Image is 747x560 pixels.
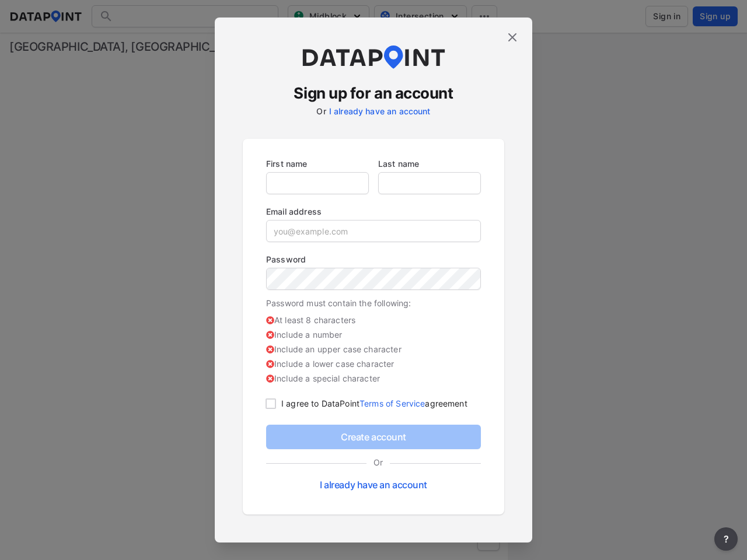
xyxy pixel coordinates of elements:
img: dataPointLogo.9353c09d.svg [301,45,446,69]
li: Include a lower case character [266,358,481,372]
span: ? [721,532,731,546]
img: close.efbf2170.svg [505,30,519,44]
p: Password [266,253,481,265]
button: more [714,527,738,551]
input: you@example.com [267,220,480,242]
a: I already have an account [320,479,427,491]
label: I agree to DataPoint agreement [281,398,467,408]
label: Or [316,106,326,116]
li: Include a number [266,328,481,343]
h3: Sign up for an account [243,83,504,104]
label: Or [366,456,390,468]
p: First name [266,157,369,170]
a: I already have an account [329,106,431,116]
li: Include a special character [266,372,481,387]
label: Password must contain the following: [266,298,411,308]
li: At least 8 characters [266,314,481,328]
p: Last name [378,157,481,170]
li: Include an upper case character [266,343,481,358]
a: Terms of Service [359,398,425,408]
p: Email address [266,205,481,218]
